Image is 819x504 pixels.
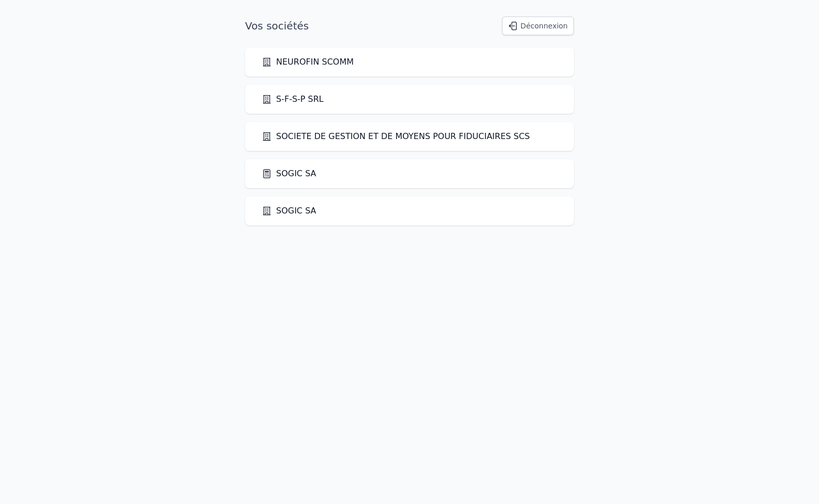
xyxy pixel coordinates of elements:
[262,56,354,68] a: NEUROFIN SCOMM
[262,167,316,180] a: SOGIC SA
[262,93,324,105] a: S-F-S-P SRL
[245,19,309,33] h1: Vos sociétés
[502,17,574,35] button: Déconnexion
[262,205,316,217] a: SOGIC SA
[262,130,530,143] a: SOCIETE DE GESTION ET DE MOYENS POUR FIDUCIAIRES SCS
